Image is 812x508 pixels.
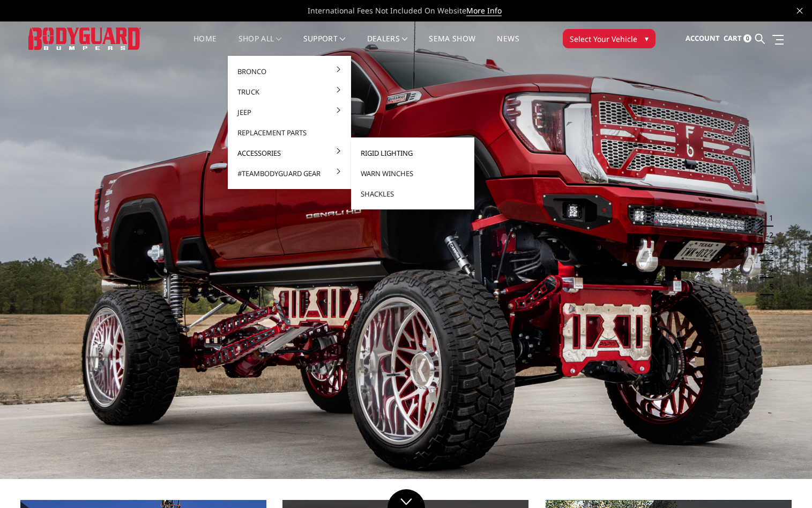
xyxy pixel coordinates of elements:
[303,35,346,56] a: Support
[232,102,347,122] a: Jeep
[429,35,475,56] a: SEMA Show
[355,143,470,163] a: Rigid Lighting
[645,33,649,44] span: ▾
[367,35,408,56] a: Dealers
[355,184,470,204] a: Shackles
[570,33,637,45] span: Select Your Vehicle
[193,35,217,56] a: Home
[563,29,655,48] button: Select Your Vehicle
[239,35,282,56] a: shop all
[763,227,773,244] button: 2 of 5
[763,209,773,227] button: 1 of 5
[355,163,470,184] a: Warn Winches
[466,5,502,16] a: More Info
[28,27,141,49] img: BODYGUARD BUMPERS
[232,143,347,163] a: Accessories
[743,34,751,42] span: 0
[686,33,720,43] span: Account
[232,163,347,184] a: #TeamBodyguard Gear
[232,82,347,102] a: Truck
[758,456,812,508] iframe: Chat Widget
[763,244,773,261] button: 3 of 5
[232,61,347,82] a: Bronco
[763,261,773,278] button: 4 of 5
[497,35,519,56] a: News
[388,489,425,508] a: Click to Down
[763,278,773,295] button: 5 of 5
[686,24,720,53] a: Account
[232,122,347,143] a: Replacement Parts
[724,33,742,43] span: Cart
[724,24,751,53] a: Cart 0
